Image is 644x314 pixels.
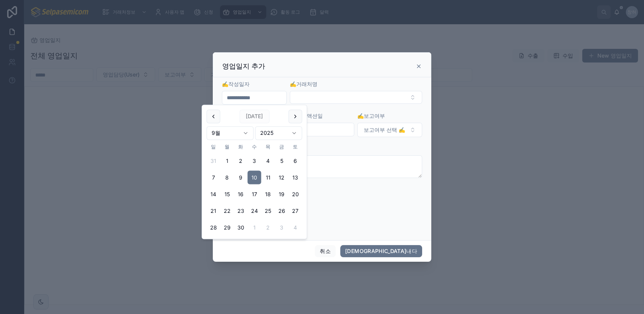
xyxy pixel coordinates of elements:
button: 2025년 9월 3일 수요일 [248,154,261,168]
button: 2025년 9월 8일 월요일 [220,171,234,184]
button: 2025년 9월 5일 금요일 [275,154,289,168]
button: 2025년 9월 28일 일요일 [207,221,220,234]
span: 보고여부 선택 ✍️ [364,126,405,134]
span: ✍️거래처명 [290,81,317,87]
th: 목요일 [261,143,275,151]
button: 2025년 9월 4일 목요일 [261,154,275,168]
button: 2025년 9월 29일 월요일 [220,221,234,234]
th: 화요일 [234,143,248,151]
button: 선택 버튼 [290,91,422,104]
h3: 영업일지 추가 [222,62,265,71]
button: 2025년 8월 31일 일요일 [207,154,220,168]
th: 금요일 [275,143,289,151]
button: 2025년 10월 1일 수요일 [248,221,261,234]
button: Today, 2025년 9월 10일 수요일, selected [248,171,261,184]
button: 2025년 9월 7일 일요일 [207,171,220,184]
button: 2025년 9월 18일 목요일 [261,187,275,201]
th: 수요일 [248,143,261,151]
button: 2025년 9월 26일 금요일 [275,204,289,218]
button: 2025년 9월 24일 수요일 [248,204,261,218]
button: 2025년 9월 9일 화요일 [234,171,248,184]
button: 2025년 9월 19일 금요일 [275,187,289,201]
button: 2025년 9월 21일 일요일 [207,204,220,218]
button: 2025년 9월 22일 월요일 [220,204,234,218]
button: 2025년 9월 14일 일요일 [207,187,220,201]
table: 9월 2025 [207,143,302,234]
th: 토요일 [289,143,302,151]
button: [DEMOGRAPHIC_DATA]내다 [340,245,422,257]
button: 선택 버튼 [357,123,422,137]
button: 2025년 9월 2일 화요일 [234,154,248,168]
button: 2025년 10월 3일 금요일 [275,221,289,234]
button: 2025년 9월 30일 화요일 [234,221,248,234]
button: 2025년 9월 1일 월요일 [220,154,234,168]
button: 2025년 9월 17일 수요일 [248,187,261,201]
button: 2025년 9월 25일 목요일 [261,204,275,218]
button: 2025년 9월 20일 토요일 [289,187,302,201]
button: 2025년 9월 27일 토요일 [289,204,302,218]
button: 2025년 10월 4일 토요일 [289,221,302,234]
button: 2025년 9월 23일 화요일 [234,204,248,218]
th: 월요일 [220,143,234,151]
button: 2025년 9월 12일 금요일 [275,171,289,184]
button: 2025년 9월 6일 토요일 [289,154,302,168]
span: ✍️보고여부 [357,112,385,119]
button: 2025년 9월 16일 화요일 [234,187,248,201]
button: 2025년 9월 15일 월요일 [220,187,234,201]
button: 취소 [315,245,336,257]
button: 2025년 10월 2일 목요일 [261,221,275,234]
th: 일요일 [207,143,220,151]
span: ✍️작성일자 [222,81,250,87]
button: 2025년 9월 13일 토요일 [289,171,302,184]
button: 2025년 9월 11일 목요일 [261,171,275,184]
